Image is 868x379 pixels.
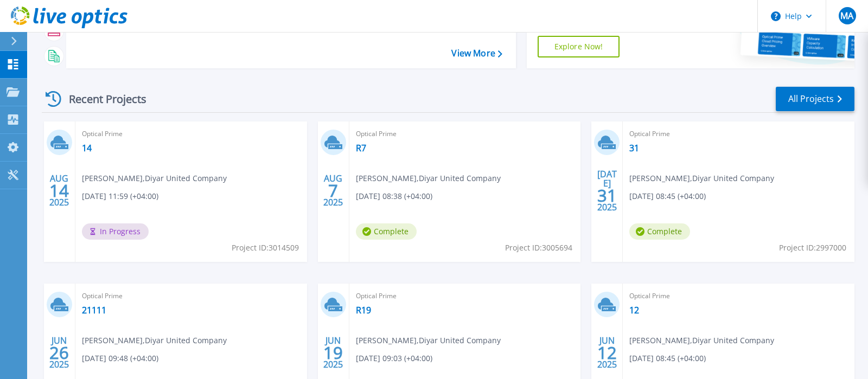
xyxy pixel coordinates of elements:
span: Optical Prime [629,290,848,302]
span: Optical Prime [356,128,575,140]
a: Explore Now! [538,36,620,57]
a: All Projects [776,87,854,111]
span: 31 [597,191,617,200]
div: [DATE] 2025 [597,171,617,210]
a: View More [451,48,502,59]
span: 19 [323,348,343,357]
span: Project ID: 2997000 [779,242,846,254]
span: [DATE] 09:03 (+04:00) [356,352,432,364]
a: 14 [82,143,92,153]
span: 12 [597,348,617,357]
a: R7 [356,143,366,153]
span: Optical Prime [82,290,301,302]
span: Project ID: 3005694 [505,242,572,254]
span: [DATE] 08:45 (+04:00) [629,352,706,364]
a: R19 [356,305,371,316]
span: [PERSON_NAME] , Diyar United Company [82,172,227,184]
span: Optical Prime [82,128,301,140]
span: [PERSON_NAME] , Diyar United Company [356,335,501,346]
span: Project ID: 3014509 [232,242,299,254]
span: MA [840,11,853,20]
span: [PERSON_NAME] , Diyar United Company [629,172,774,184]
span: 14 [49,186,69,195]
span: [DATE] 09:48 (+04:00) [82,352,158,364]
a: 21111 [82,305,106,316]
span: [DATE] 08:38 (+04:00) [356,190,432,202]
div: JUN 2025 [323,333,343,372]
span: Complete [629,223,690,240]
span: In Progress [82,223,149,240]
span: 26 [49,348,69,357]
div: AUG 2025 [323,171,343,210]
div: Recent Projects [42,86,161,112]
span: [PERSON_NAME] , Diyar United Company [82,335,227,346]
a: 31 [629,143,639,153]
span: [DATE] 08:45 (+04:00) [629,190,706,202]
div: JUN 2025 [597,333,617,372]
span: Complete [356,223,417,240]
span: Optical Prime [629,128,848,140]
span: [PERSON_NAME] , Diyar United Company [629,335,774,346]
div: JUN 2025 [49,333,69,372]
div: AUG 2025 [49,171,69,210]
span: Optical Prime [356,290,575,302]
span: 7 [328,186,338,195]
span: [PERSON_NAME] , Diyar United Company [356,172,501,184]
a: 12 [629,305,639,316]
span: [DATE] 11:59 (+04:00) [82,190,158,202]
